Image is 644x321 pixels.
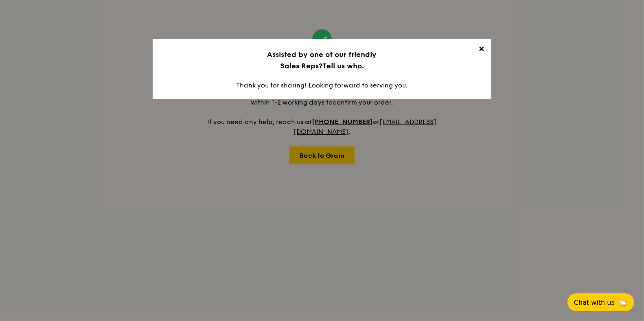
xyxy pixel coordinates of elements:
h3: Assisted by one of our friendly Sales Reps? [162,49,482,72]
span: Tell us who. [322,61,364,70]
button: Chat with us🦙 [567,293,634,311]
div: Thank you for sharing! Looking forward to serving you. [153,39,491,99]
span: 🦙 [618,298,628,307]
span: Chat with us [574,299,615,306]
span: ✕ [476,45,487,56]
